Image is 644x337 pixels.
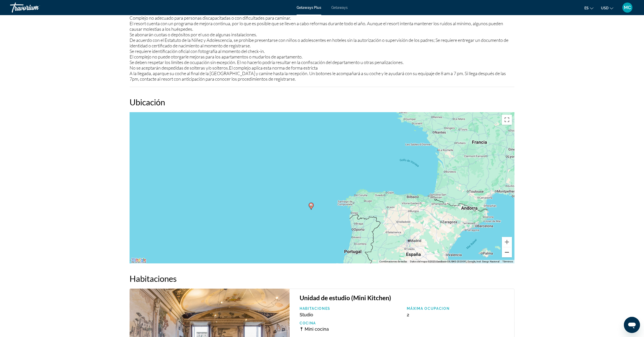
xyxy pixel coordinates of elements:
[130,273,514,284] h2: Habitaciones
[584,6,589,10] span: es
[584,4,593,12] button: Change language
[502,260,513,263] a: Términos (se abre en una nueva pestaña)
[297,6,321,10] a: Getaways Plus
[130,97,514,107] h2: Ubicación
[407,307,509,311] p: Máxima ocupacion
[502,237,512,247] button: Ampliar
[407,312,409,317] span: 2
[621,2,634,13] button: User Menu
[305,326,329,332] span: Mini cocina
[300,294,509,301] h3: Unidad de estudio (Mini Kitchen)
[300,312,313,317] span: Studio
[300,307,402,311] p: Habitaciones
[502,115,512,125] button: Cambiar a la vista en pantalla completa
[131,257,147,263] img: Google
[131,257,147,263] a: Abre esta zona en Google Maps (se abre en una nueva ventana)
[300,321,402,325] p: Cocina
[331,6,348,10] a: Getaways
[410,260,499,263] span: Datos del mapa ©2025 GeoBasis-DE/BKG (©2009), Google, Inst. Geogr. Nacional
[601,6,609,10] span: USD
[624,317,640,333] iframe: Botón para iniciar la ventana de mensajería
[10,1,60,14] a: Travorium
[624,5,631,10] span: MC
[502,247,512,257] button: Reducir
[601,4,613,12] button: Change currency
[379,260,407,263] button: Combinaciones de teclas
